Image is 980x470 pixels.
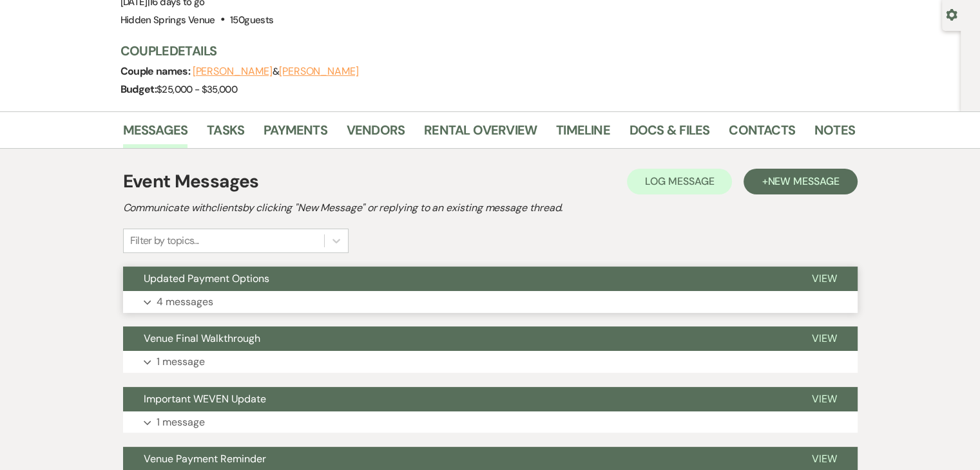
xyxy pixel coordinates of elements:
span: Couple names: [120,64,193,78]
a: Messages [123,120,188,148]
a: Notes [814,120,855,148]
h2: Communicate with clients by clicking "New Message" or replying to an existing message thread. [123,200,858,216]
button: View [791,387,858,411]
p: 1 message [157,414,205,431]
button: Open lead details [946,8,957,20]
span: Venue Payment Reminder [144,452,266,465]
button: 1 message [123,411,858,433]
button: [PERSON_NAME] [193,66,273,77]
a: Vendors [347,120,405,148]
span: Budget: [120,82,157,96]
span: Updated Payment Options [144,272,269,285]
button: 4 messages [123,291,858,313]
button: [PERSON_NAME] [279,66,359,77]
button: Log Message [627,169,732,194]
h1: Event Messages [123,168,259,195]
span: Log Message [645,174,714,188]
button: Venue Final Walkthrough [123,326,791,351]
h3: Couple Details [120,42,842,60]
span: View [812,332,837,345]
span: View [812,272,837,285]
button: +New Message [744,169,857,194]
a: Rental Overview [424,120,537,148]
span: Venue Final Walkthrough [144,332,260,345]
a: Tasks [207,120,244,148]
span: Hidden Springs Venue [120,14,215,26]
button: 1 message [123,351,858,373]
span: New Message [767,174,839,188]
span: & [193,65,359,78]
span: Important WEVEN Update [144,392,266,406]
button: View [791,326,858,351]
p: 1 message [157,353,205,370]
a: Timeline [556,120,610,148]
a: Contacts [729,120,795,148]
span: 150 guests [230,14,273,26]
p: 4 messages [157,294,213,310]
span: $25,000 - $35,000 [157,83,237,96]
button: Updated Payment Options [123,267,791,291]
span: View [812,392,837,406]
div: Filter by topics... [130,233,199,249]
button: Important WEVEN Update [123,387,791,411]
button: View [791,267,858,291]
a: Docs & Files [629,120,709,148]
span: View [812,452,837,465]
a: Payments [264,120,327,148]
